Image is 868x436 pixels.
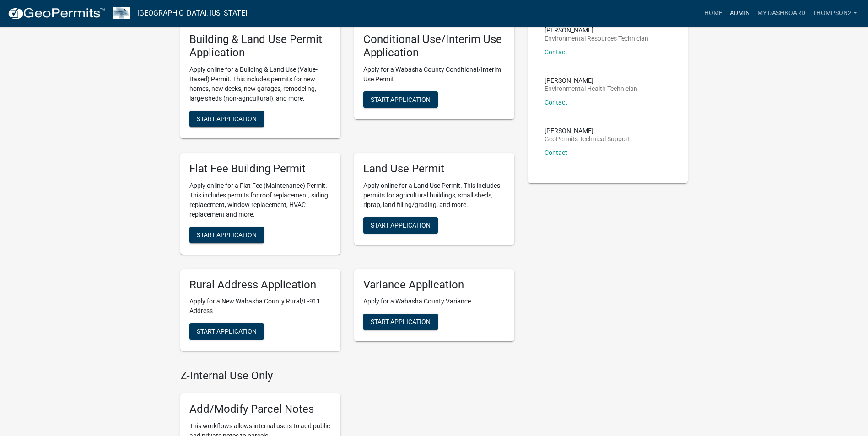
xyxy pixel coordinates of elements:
h5: Add/Modify Parcel Notes [189,403,331,416]
a: Thompson2 [809,5,861,22]
p: GeoPermits Technical Support [545,136,630,142]
h5: Flat Fee Building Permit [189,162,331,175]
p: Apply online for a Flat Fee (Maintenance) Permit. This includes permits for roof replacement, sid... [189,181,331,219]
h4: Z-Internal Use Only [180,369,514,383]
h5: Building & Land Use Permit Application [189,33,331,59]
img: Wabasha County, Minnesota [113,7,130,19]
span: Start Application [197,328,257,335]
p: Apply for a Wabasha County Variance [363,297,505,306]
h5: Rural Address Application [189,278,331,292]
p: Apply online for a Land Use Permit. This includes permits for agricultural buildings, small sheds... [363,181,505,210]
p: Environmental Health Technician [545,85,637,92]
a: Home [701,5,726,22]
a: Contact [545,99,567,106]
p: Apply online for a Building & Land Use (Value-Based) Permit. This includes permits for new homes,... [189,65,331,103]
a: Contact [545,149,567,156]
button: Start Application [363,91,438,108]
p: [PERSON_NAME] [545,27,648,33]
p: [PERSON_NAME] [545,77,637,84]
h5: Land Use Permit [363,162,505,175]
p: [PERSON_NAME] [545,128,630,134]
p: Apply for a New Wabasha County Rural/E-911 Address [189,297,331,316]
button: Start Application [189,227,264,243]
a: Admin [726,5,754,22]
a: [GEOGRAPHIC_DATA], [US_STATE] [137,5,247,21]
a: My Dashboard [754,5,809,22]
span: Start Application [371,318,431,325]
span: Start Application [197,115,257,122]
button: Start Application [189,111,264,127]
button: Start Application [363,217,438,234]
a: Contact [545,48,567,56]
button: Start Application [189,323,264,340]
span: Start Application [371,221,431,229]
span: Start Application [197,231,257,238]
h5: Conditional Use/Interim Use Application [363,33,505,59]
h5: Variance Application [363,278,505,292]
span: Start Application [371,96,431,103]
p: Environmental Resources Technician [545,35,648,42]
button: Start Application [363,314,438,330]
p: Apply for a Wabasha County Conditional/Interim Use Permit [363,65,505,84]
